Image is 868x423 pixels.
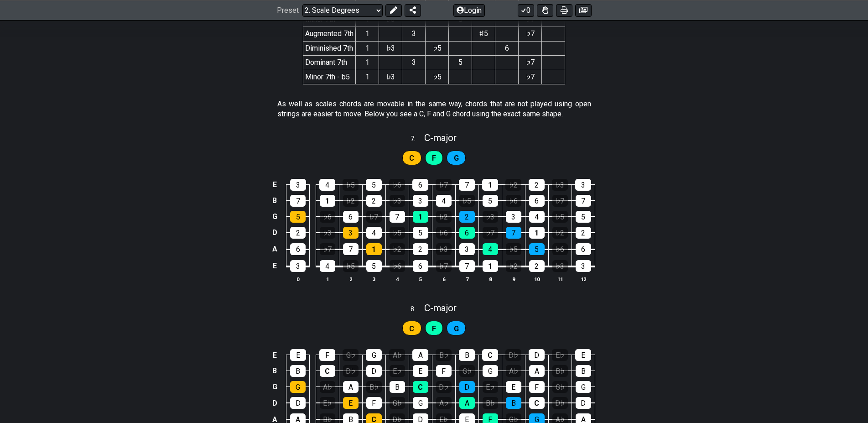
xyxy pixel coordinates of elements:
div: ♭5 [552,211,568,223]
div: ♭3 [390,195,405,207]
div: ♭3 [320,227,335,239]
div: 7 [459,260,475,272]
div: 6 [529,195,545,207]
div: A [412,349,428,361]
div: D♭ [505,349,521,361]
div: ♭6 [552,243,568,255]
div: ♭5 [343,179,359,191]
span: C - major [424,132,457,143]
div: ♭5 [459,195,475,207]
button: Toggle Dexterity for all fretkits [537,4,553,16]
div: 1 [366,243,382,255]
div: 3 [506,211,521,223]
button: Create image [575,4,592,16]
td: B [269,363,280,379]
div: ♭7 [552,195,568,207]
div: G♭ [552,381,568,393]
div: D♭ [436,381,452,393]
td: D [269,395,280,411]
select: Preset [302,4,383,16]
div: ♭6 [390,260,405,272]
div: F [529,381,545,393]
div: 5 [576,211,591,223]
td: ♭3 [379,41,402,55]
td: Diminished 7th [303,41,356,55]
th: 4 [385,274,409,284]
div: ♭5 [506,243,521,255]
td: ♭7 [519,56,542,70]
div: ♭7 [366,211,382,223]
div: 6 [412,179,428,191]
div: A♭ [389,349,405,361]
div: A [343,381,359,393]
td: 1 [356,56,379,70]
div: D [459,381,475,393]
div: 7 [390,211,405,223]
div: 7 [290,195,306,207]
span: 8 . [411,304,424,314]
div: ♭7 [436,179,452,191]
div: D [290,397,306,409]
div: ♭7 [436,260,452,272]
div: ♭6 [436,227,452,239]
div: ♭7 [320,243,335,255]
th: 9 [502,274,525,284]
div: F [436,365,452,377]
td: A [269,241,280,258]
div: 2 [290,227,306,239]
div: 1 [482,179,498,191]
td: G [269,209,280,225]
p: As well as scales chords are movable in the same way, chords that are not played using open strin... [277,99,591,120]
div: ♭2 [343,195,359,207]
div: 5 [413,227,428,239]
div: G [413,397,428,409]
div: 7 [459,179,475,191]
td: 6 [495,41,519,55]
div: ♭3 [552,260,568,272]
div: ♭3 [552,179,568,191]
div: 6 [576,243,591,255]
div: E [290,349,306,361]
div: 2 [576,227,591,239]
div: E [343,397,359,409]
div: E [575,349,591,361]
div: G [483,365,498,377]
th: 2 [339,274,362,284]
th: 5 [409,274,432,284]
div: 5 [483,195,498,207]
div: A♭ [320,381,335,393]
td: Augmented 7th [303,27,356,41]
div: 2 [459,211,475,223]
th: 11 [548,274,572,284]
div: A♭ [506,365,521,377]
th: 6 [432,274,455,284]
span: Preset [277,6,299,15]
div: 4 [436,195,452,207]
th: 7 [455,274,478,284]
div: 2 [529,179,545,191]
div: B♭ [483,397,498,409]
div: 7 [576,195,591,207]
div: C [413,381,428,393]
div: B [390,381,405,393]
div: C [320,365,335,377]
div: C [529,397,545,409]
th: 0 [286,274,310,284]
td: D [269,225,280,241]
div: G♭ [390,397,405,409]
div: G♭ [343,349,359,361]
div: 1 [413,211,428,223]
div: A [459,397,475,409]
button: 0 [518,4,534,16]
td: ♭7 [519,70,542,84]
div: 3 [290,260,306,272]
td: E [269,257,280,275]
div: B♭ [366,381,382,393]
span: First enable full edit mode to edit [409,322,414,335]
td: E [269,347,280,363]
div: ♭2 [552,227,568,239]
div: G♭ [459,365,475,377]
div: 3 [290,179,306,191]
span: First enable full edit mode to edit [409,151,414,165]
div: E♭ [483,381,498,393]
